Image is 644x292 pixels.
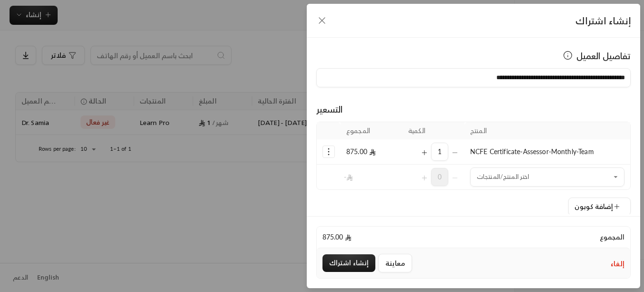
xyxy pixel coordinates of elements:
[341,122,402,139] th: المجموع
[378,254,412,272] button: معاينة
[611,259,624,269] button: إلغاء
[431,168,448,186] span: 0
[322,254,375,272] button: إنشاء اشتراك
[346,147,376,156] span: 875.00
[568,198,631,216] button: إضافة كوبون
[464,122,630,139] th: المنتج
[316,103,631,116] div: التسعير
[610,171,622,183] button: Open
[470,147,594,156] span: NCFE Certificate-Assessor-Monthly-Team
[576,49,631,63] span: تفاصيل العميل
[575,15,631,26] span: إنشاء اشتراك
[600,232,624,242] span: المجموع
[402,122,464,139] th: الكمية
[316,122,631,190] table: Selected Products
[431,143,448,161] span: 1
[605,72,617,83] button: Open
[322,232,352,242] span: 875.00
[341,165,402,189] td: -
